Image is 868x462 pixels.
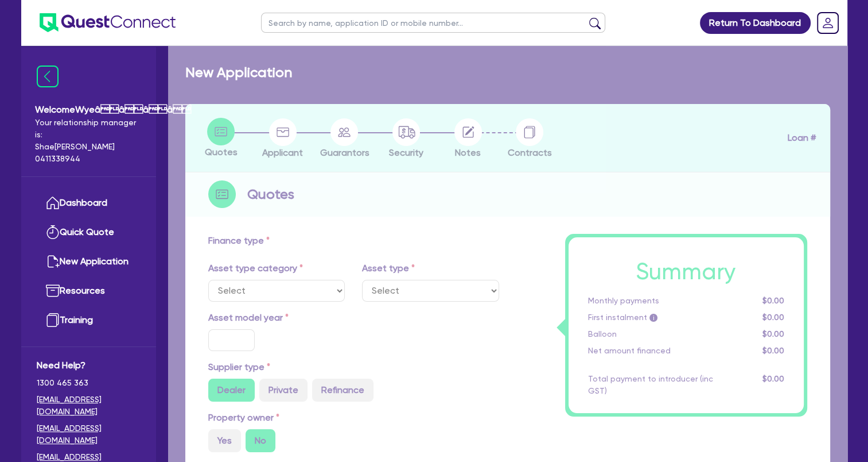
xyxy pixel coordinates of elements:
a: Resources [37,276,141,306]
span: Need Help? [37,359,141,372]
img: quest-connect-logo-blue [40,13,176,32]
a: New Application [37,247,141,276]
a: [EMAIL_ADDRESS][DOMAIN_NAME] [37,394,141,418]
span: Welcome Wyeââââ [35,103,142,117]
a: Dashboard [37,188,141,218]
img: icon-menu-close [37,66,59,87]
span: Your relationship manager is: Shae [PERSON_NAME] 0411338944 [35,117,142,165]
span: 1300 465 363 [37,377,141,389]
img: new-application [46,255,60,268]
a: Training [37,306,141,335]
a: Dropdown toggle [813,8,843,38]
a: Quick Quote [37,218,141,247]
img: resources [46,284,60,298]
img: quick-quote [46,225,60,239]
a: Return To Dashboard [700,12,811,34]
a: [EMAIL_ADDRESS][DOMAIN_NAME] [37,422,141,446]
img: training [46,313,60,327]
input: Search by name, application ID or mobile number... [261,13,605,33]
